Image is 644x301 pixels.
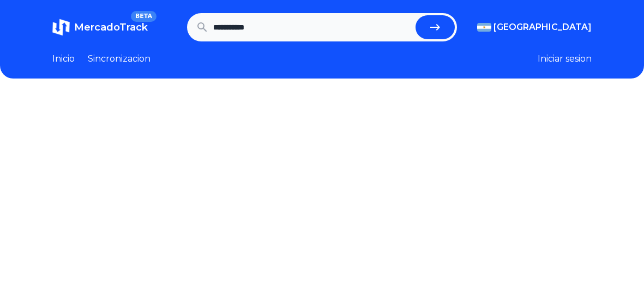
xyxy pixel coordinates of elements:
[74,21,148,33] span: MercadoTrack
[538,52,592,65] button: Iniciar sesion
[52,19,70,36] img: MercadoTrack
[52,52,75,65] a: Inicio
[88,52,151,65] a: Sincronizacion
[477,21,592,34] button: [GEOGRAPHIC_DATA]
[477,23,491,32] img: Argentina
[493,21,592,34] span: [GEOGRAPHIC_DATA]
[52,19,148,36] a: MercadoTrackBETA
[131,11,157,22] span: BETA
